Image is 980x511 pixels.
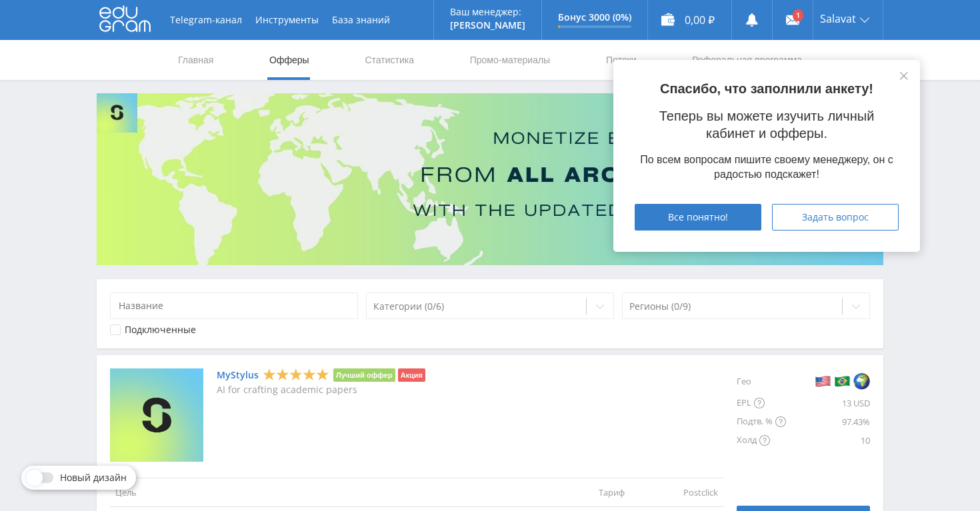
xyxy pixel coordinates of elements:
p: Бонус 3000 (0%) [558,12,631,23]
a: Потоки [605,40,638,80]
span: Все понятно! [668,212,728,223]
span: Новый дизайн [60,472,127,483]
p: [PERSON_NAME] [450,20,525,31]
div: 97.43% [786,412,870,431]
div: Подключенные [125,324,196,335]
span: Задать вопрос [802,212,869,223]
p: Теперь вы можете изучить личный кабинет и офферы. [635,107,899,142]
div: EPL [737,394,786,412]
a: Главная [177,40,215,80]
p: Ваш менеджер: [450,7,525,17]
td: Тариф [537,478,630,506]
a: Офферы [268,40,311,80]
a: Промо-материалы [469,40,551,80]
div: 13 USD [786,394,870,412]
div: 5 Stars [263,368,329,382]
span: Salavat [820,13,856,24]
div: По всем вопросам пишите своему менеджеру, он с радостью подскажет! [635,153,899,183]
a: MyStylus [217,370,259,380]
td: Цель [110,478,537,506]
td: Postclick [630,478,723,506]
li: Лучший оффер [333,368,395,382]
div: Гео [737,368,786,394]
li: Акция [398,368,425,382]
div: Подтв. % [737,412,786,431]
input: Название [110,292,358,319]
button: Все понятно! [635,204,761,231]
a: Реферальная программа [691,40,803,80]
a: Статистика [363,40,415,80]
button: Задать вопрос [772,204,899,231]
p: AI for crafting academic papers [217,384,425,395]
img: Banner [97,93,883,265]
div: 10 [786,431,870,450]
p: Спасибо, что заполнили анкету! [635,81,899,97]
img: MyStylus [110,368,203,462]
div: Холд [737,431,786,450]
